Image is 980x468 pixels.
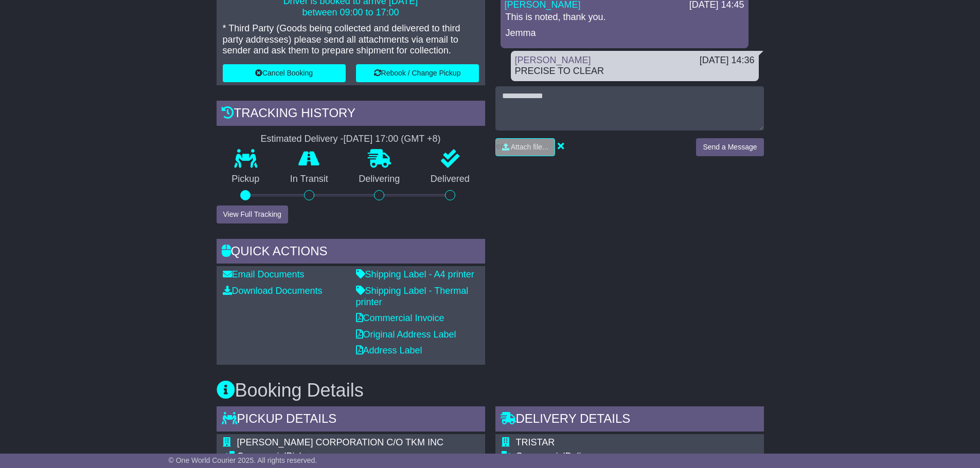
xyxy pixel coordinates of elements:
[344,134,441,145] div: [DATE] 17:00 (GMT +8)
[275,174,344,185] p: In Transit
[506,12,743,23] p: This is noted, thank you.
[237,451,287,461] span: Commercial
[696,138,763,156] button: Send a Message
[344,174,416,185] p: Delivering
[516,451,749,462] div: Delivery
[415,174,485,185] p: Delivered
[356,329,456,340] a: Original Address Label
[356,269,474,279] a: Shipping Label - A4 printer
[506,28,743,39] p: Jemma
[356,345,422,355] a: Address Label
[217,205,288,223] button: View Full Tracking
[223,286,323,296] a: Download Documents
[223,23,479,57] p: * Third Party (Goods being collected and delivered to third party addresses) please send all atta...
[237,437,443,447] span: [PERSON_NAME] CORPORATION C/O TKM INC
[223,269,305,279] a: Email Documents
[217,380,764,401] h3: Booking Details
[495,406,764,434] div: Delivery Details
[515,55,591,65] a: [PERSON_NAME]
[516,451,565,461] span: Commercial
[217,101,485,128] div: Tracking history
[356,64,479,82] button: Rebook / Change Pickup
[217,239,485,267] div: Quick Actions
[237,451,443,462] div: Pickup
[217,174,275,185] p: Pickup
[356,313,444,323] a: Commercial Invoice
[516,437,555,447] span: TRISTAR
[515,66,755,77] div: PRECISE TO CLEAR
[169,456,317,464] span: © One World Courier 2025. All rights reserved.
[356,286,469,307] a: Shipping Label - Thermal printer
[223,64,346,82] button: Cancel Booking
[217,406,485,434] div: Pickup Details
[700,55,755,66] div: [DATE] 14:36
[217,134,485,145] div: Estimated Delivery -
